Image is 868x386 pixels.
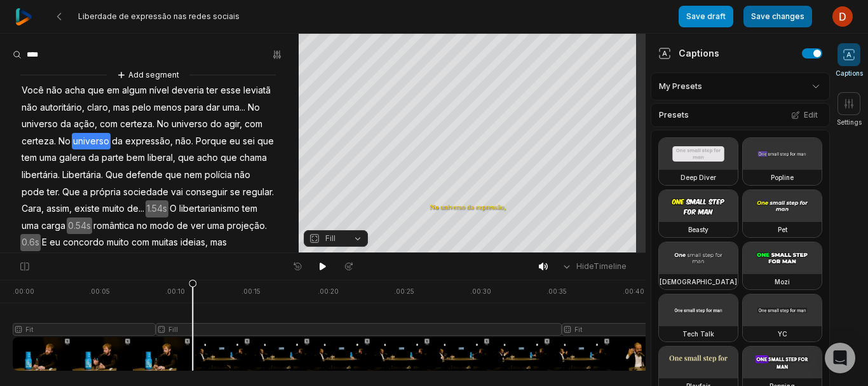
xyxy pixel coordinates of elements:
button: Captions [836,43,863,78]
span: ver [189,217,206,235]
button: Settings [837,92,862,127]
span: nível [148,82,170,99]
button: Save changes [743,6,812,27]
span: do [209,116,223,133]
span: 0.6s [20,234,41,251]
button: Save draft [679,6,733,27]
img: reap [15,8,32,25]
span: Que [104,167,125,184]
div: Captions [658,46,719,60]
span: sociedade [122,184,170,201]
span: que [256,133,275,150]
span: Liberdade de expressão nas redes sociais [78,11,240,22]
span: muitas [151,234,179,251]
button: Edit [787,107,822,123]
span: mas [209,234,228,251]
button: Fill [304,230,368,247]
span: de [175,217,189,235]
span: que [164,167,183,184]
span: romântica [92,217,135,235]
span: não [20,99,39,116]
span: no [135,217,149,235]
span: Captions [836,69,863,78]
span: carga [40,217,67,235]
span: Cara, [20,200,45,217]
span: 1.54s [146,200,168,217]
span: tem [241,200,259,217]
div: My Presets [651,72,830,100]
span: libertária. [20,167,61,184]
h3: Deep Diver [681,172,716,183]
span: Settings [837,118,862,127]
span: acho [196,149,219,167]
span: uma [206,217,226,235]
span: assim, [45,200,73,217]
span: que [86,251,105,268]
span: concordo [62,234,105,251]
span: certeza. [119,116,156,133]
span: em [105,82,121,99]
span: sei [241,133,256,150]
span: se [229,184,241,201]
span: tem [20,149,38,167]
span: libertarianismo [178,200,241,217]
span: defende [125,167,164,184]
span: polícia [203,167,233,184]
span: ter [205,82,219,99]
h3: Beasty [688,224,709,235]
span: deveria [170,82,205,99]
span: própria [89,184,122,201]
h3: YC [778,329,787,339]
span: No [247,99,261,116]
span: dessas [145,251,177,268]
span: E [41,234,48,251]
span: de... [126,200,146,217]
h3: Pet [778,224,787,235]
span: Que [61,184,81,201]
span: da [111,133,124,150]
span: leviatã [242,82,272,99]
span: muito [105,234,130,251]
span: menos [153,99,183,116]
span: autoritário, [39,99,86,116]
span: não [233,167,252,184]
span: 0.54s [67,217,92,235]
span: uma [20,217,40,235]
span: ação, [72,116,98,133]
span: Porque [194,133,228,150]
button: Add segment [114,68,182,82]
span: agir, [223,116,243,133]
span: mas [112,99,131,116]
span: com [243,116,264,133]
span: esse [219,82,242,99]
span: algum [121,82,148,99]
span: vai [170,184,184,201]
span: que [219,149,238,167]
span: No [156,116,170,133]
span: ter. [46,184,61,201]
h3: Mozi [775,277,790,287]
span: não [45,82,64,99]
span: uma... [221,99,247,116]
span: liberal, [146,149,177,167]
span: certeza. [20,133,57,150]
span: na [207,251,220,268]
span: Libertária. [61,167,104,184]
span: projeção. [226,217,268,235]
h3: [DEMOGRAPHIC_DATA] [660,277,737,287]
span: parte [100,149,125,167]
span: eu [48,234,62,251]
span: modo [149,217,175,235]
span: dar [205,99,221,116]
span: não. [174,133,194,150]
span: com [98,116,119,133]
span: defesa [112,251,145,268]
span: conseguir [184,184,229,201]
h3: Popline [771,172,794,183]
h3: Tech Talk [682,329,714,339]
span: uma [38,149,58,167]
span: que [177,149,196,167]
span: chama [238,149,268,167]
span: ideias, [179,234,209,251]
span: galera [58,149,87,167]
